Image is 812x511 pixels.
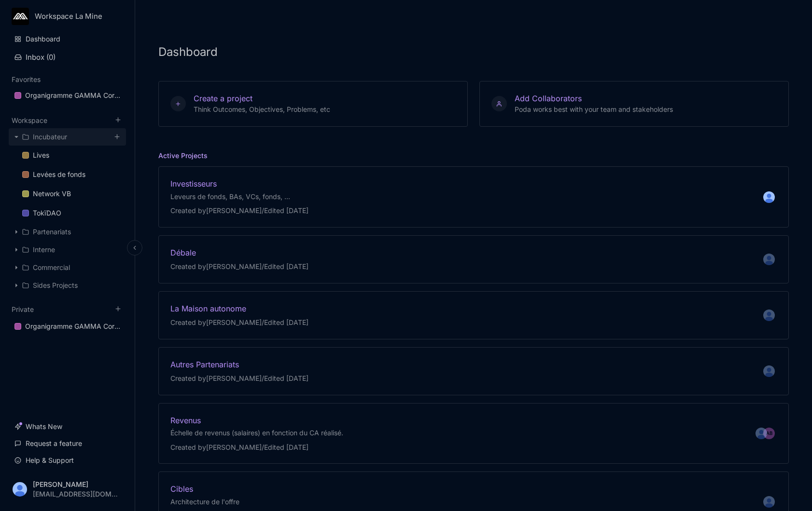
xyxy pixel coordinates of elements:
[170,359,308,370] div: Autres Partenariats
[33,262,70,273] div: Commercial
[158,235,789,283] a: DébaleCreated by[PERSON_NAME]/Edited [DATE]
[158,291,789,339] a: La Maison autonomeCreated by[PERSON_NAME]/Edited [DATE]
[9,86,126,105] a: Organigramme GAMMA Corp.
[170,206,308,215] div: Created by [PERSON_NAME] / Edited [DATE]
[170,262,308,271] div: Created by [PERSON_NAME] / Edited [DATE]
[194,105,330,113] span: Think Outcomes, Objectives, Problems, etc
[9,30,126,48] a: Dashboard
[158,81,468,127] button: Create a project Think Outcomes, Objectives, Problems, etc
[16,204,126,222] a: TokïDAO
[158,347,789,395] a: Autres PartenariatsCreated by[PERSON_NAME]/Edited [DATE]
[158,403,789,464] a: ABRevenusÉchelle de revenus (salaires) en fonction du CA réalisé.Created by[PERSON_NAME]/Edited [...
[12,116,47,124] button: Workspace
[33,149,49,161] div: Lives
[170,191,308,202] div: Leveurs de fonds, BAs, VCs, fonds, ...
[33,244,55,255] div: Interne
[9,49,126,66] button: Inbox (0)
[33,188,71,200] div: Network VB
[33,226,71,238] div: Partenariats
[479,81,789,127] button: Add Collaborators Poda works best with your team and stakeholders
[158,150,208,167] h5: Active Projects
[515,105,673,113] span: Poda works best with your team and stakeholders
[9,125,126,297] div: Workspace
[170,247,308,258] div: Débale
[9,314,126,339] div: Private
[33,280,78,291] div: Sides Projects
[194,94,252,103] span: Create a project
[35,12,108,21] div: Workspace La Mine
[25,90,120,101] div: Organigramme GAMMA Corp.
[16,165,126,184] a: Levées de fonds
[9,277,126,294] div: Sides Projects
[158,46,789,58] h1: Dashboard
[170,428,355,438] div: Échelle de revenus (salaires) en fonction du CA réalisé.
[9,259,126,276] div: Commercial
[170,303,308,314] div: La Maison autonome
[16,146,126,164] a: Lives
[25,321,120,332] div: Organigramme GAMMA Corp.
[9,317,126,336] a: Organigramme GAMMA Corp.
[16,185,126,203] a: Network VB
[170,497,308,507] div: Architecture de l'offre
[16,146,126,165] div: Lives
[33,207,61,219] div: TokïDAO
[170,415,355,426] div: Revenus
[170,374,308,383] div: Created by [PERSON_NAME] / Edited [DATE]
[33,481,118,488] div: [PERSON_NAME]
[170,484,308,494] div: Cibles
[9,434,126,453] a: Request a feature
[9,83,126,108] div: Favorites
[9,475,126,503] button: [PERSON_NAME][EMAIL_ADDRESS][DOMAIN_NAME]
[9,451,126,470] a: Help & Support
[33,131,67,143] div: Incubateur
[16,185,126,203] div: Network VB
[515,94,582,103] span: Add Collaborators
[9,128,126,146] div: Incubateur
[9,223,126,241] div: Partenariats
[12,75,41,83] button: Favorites
[170,443,355,452] div: Created by [PERSON_NAME] / Edited [DATE]
[9,86,126,105] div: Organigramme GAMMA Corp.
[33,490,118,498] div: [EMAIL_ADDRESS][DOMAIN_NAME]
[12,305,34,313] button: Private
[170,318,308,327] div: Created by [PERSON_NAME] / Edited [DATE]
[33,169,85,180] div: Levées de fonds
[9,417,126,436] a: Whats New
[12,8,123,25] button: Workspace La Mine
[9,241,126,258] div: Interne
[170,178,308,189] div: Investisseurs
[763,428,775,439] div: AB
[158,166,789,227] a: InvestisseursLeveurs de fonds, BAs, VCs, fonds, ...Created by[PERSON_NAME]/Edited [DATE]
